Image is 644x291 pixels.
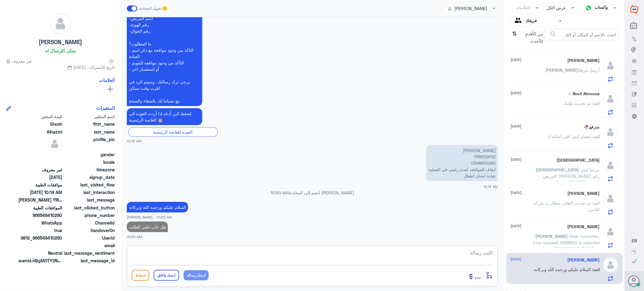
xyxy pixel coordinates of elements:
img: defaultAdmin.png [603,124,618,140]
span: [DATE] [511,90,522,96]
img: whatsapp.png [584,3,593,12]
span: 9812_966548410290 [18,235,62,241]
span: الموافقات الطبية [18,205,62,211]
span: انت [593,267,600,272]
p: [PERSON_NAME] انضم إلى المحادثة [127,189,498,196]
span: last_message_id [63,257,115,264]
span: true [18,227,62,234]
h5: Abdelrahman Sharif [568,191,600,196]
span: locale [63,159,115,165]
span: HandoverOn [63,227,115,234]
span: last_message_sentiment [63,250,115,256]
span: غير معروف [18,167,62,173]
span: محمد حازم الحربي 1188129132 0548410290 ايقاف الموافقه لعدم رغبتي في العمليه عيادة اسنان اطفال [18,197,62,203]
h6: العلامات [99,77,115,83]
button: ارسل واغلق [154,270,179,281]
h5: John [568,224,600,229]
button: ارسل رسالة [184,270,209,280]
span: [DATE] [511,223,522,229]
span: 10:14 AM [483,185,498,189]
h6: المتغيرات [96,105,115,111]
span: [PERSON_NAME] [536,234,568,239]
img: Widebot Logo [630,5,638,14]
span: wamid.HBgMOTY2NTQ4NDEwMjkwFQIAEhgUM0E0M0M1RDkwRDY5MUEwMEZCNDcA [18,257,62,264]
span: : السلام عليكم ورحمه الله وبركاته [534,267,593,272]
span: profile_pic [63,136,115,150]
span: null [18,151,62,158]
span: 2025-08-31T07:13:03.96Z [18,174,62,180]
h5: عبدالرحمن بن سلطان [568,58,600,63]
span: انت [593,101,600,106]
span: null [18,242,62,249]
i: check [631,257,638,265]
h5: Mohammed [557,158,600,163]
h5: [PERSON_NAME] [39,39,82,46]
span: [DEMOGRAPHIC_DATA] [536,167,579,172]
span: signup_date [63,174,115,180]
h6: يمكن الإرسال له [45,48,76,53]
span: [DATE] [511,124,522,129]
h5: مترفهـ🥀 [584,124,600,130]
img: defaultAdmin.png [50,13,71,34]
span: [PERSON_NAME] [546,67,578,73]
img: yourTeam.svg [515,17,524,26]
span: غير معروف [6,58,32,64]
span: last_interaction [63,189,115,196]
img: defaultAdmin.png [603,224,618,239]
div: العلامات [515,4,530,12]
span: gender [63,151,115,158]
button: ... [475,268,481,282]
span: : تم تحديث الطلب بنتظار رد شركه التامين [533,200,600,212]
span: email [63,242,115,249]
span: تاريخ الأشتراك : [DATE] [6,64,115,70]
span: اسم المتغير [63,113,115,120]
input: ابحث بالإسم أو المكان أو إلخ.. [545,29,618,40]
span: : تم تحديث طلبك [564,101,593,106]
p: 31/8/2025, 10:50 AM [127,221,168,232]
span: Shosh [18,121,62,127]
button: الصورة الشخصية [629,275,640,287]
span: search [549,31,557,38]
img: defaultAdmin.png [603,91,618,106]
p: 31/8/2025, 10:14 AM [426,145,498,181]
img: defaultAdmin.png [603,158,618,173]
span: 2 [18,220,62,226]
span: last_clicked_button [63,205,115,211]
button: إسقاط [132,270,149,281]
i: ⇅ [512,29,517,44]
span: 0 [18,250,62,256]
span: EN [632,238,637,243]
span: last_name [63,129,115,135]
img: defaultAdmin.png [47,136,62,151]
span: last_message [63,197,115,203]
span: [DATE] [511,190,522,196]
span: 10:50 AM [271,190,289,195]
span: [DATE] [511,257,522,262]
span: Alhazmi [18,129,62,135]
img: defaultAdmin.png [603,257,618,273]
img: defaultAdmin.png [603,58,618,73]
span: [DATE] [511,157,522,162]
span: first_name [63,121,115,127]
p: 31/8/2025, 10:13 AM [127,108,202,125]
p: 31/8/2025, 10:50 AM [127,202,188,212]
span: : تفضل كيف اقدر اساعدك [548,134,593,139]
button: search [549,29,557,39]
span: 10:13 AM [127,138,141,144]
h5: Shosh Alhazmi [568,257,600,263]
div: العودة للقائمة الرئيسية [128,127,218,137]
span: تحويل المحادثة [140,6,162,11]
span: 966548410290 [18,212,62,218]
span: [DATE] [511,57,522,63]
span: phone_number [63,212,115,218]
span: قيمة المتغير [18,113,62,120]
span: من الأقدم للأحدث [519,29,545,46]
span: انت [593,134,600,139]
span: 2025-08-31T07:14:45.982Z [18,189,62,196]
span: [PERSON_NAME] - 10:50 AM [127,215,172,220]
span: null [18,159,62,165]
span: ... [475,270,481,280]
span: موافقات الطبية [18,182,62,188]
img: defaultAdmin.png [603,191,618,206]
span: timezone [63,167,115,173]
